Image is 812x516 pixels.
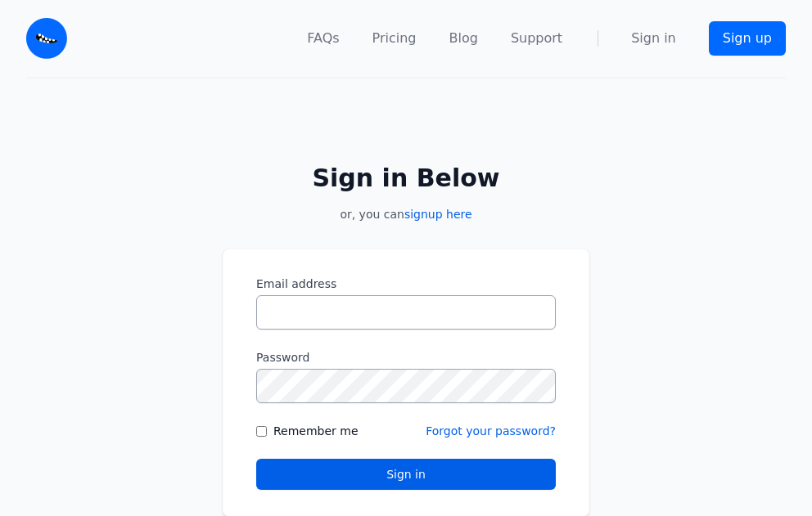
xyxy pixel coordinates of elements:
[273,423,359,439] label: Remember me
[631,29,676,48] a: Sign in
[26,18,67,59] img: Email Monster
[307,29,339,48] a: FAQs
[511,29,562,48] a: Support
[223,164,589,193] h2: Sign in Below
[404,208,472,221] a: signup here
[223,206,589,222] p: or, you can
[256,459,556,490] button: Sign in
[256,349,556,366] label: Password
[372,29,417,48] a: Pricing
[709,21,786,56] a: Sign up
[449,29,478,48] a: Blog
[256,276,556,292] label: Email address
[426,424,556,437] a: Forgot your password?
